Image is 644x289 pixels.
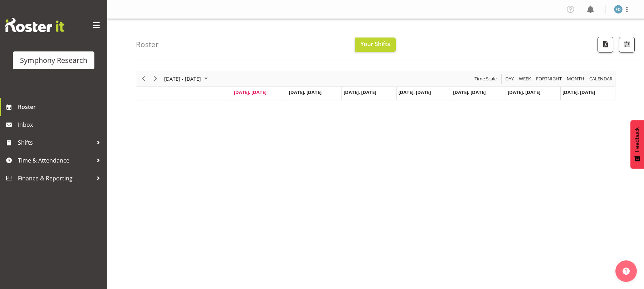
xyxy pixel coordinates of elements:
[18,119,104,130] span: Inbox
[20,55,87,66] div: Symphony Research
[623,268,630,275] img: help-xxl-2.png
[136,40,159,49] h4: Roster
[18,137,93,148] span: Shifts
[355,38,396,52] button: Your Shifts
[614,5,623,14] img: foziah-dean1868.jpg
[598,37,613,53] button: Download a PDF of the roster according to the set date range.
[18,173,93,184] span: Finance & Reporting
[360,40,390,48] span: Your Shifts
[5,18,64,32] img: Rosterit website logo
[634,127,640,152] span: Feedback
[18,101,104,112] span: Roster
[619,37,635,53] button: Filter Shifts
[18,155,93,166] span: Time & Attendance
[630,120,644,169] button: Feedback - Show survey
